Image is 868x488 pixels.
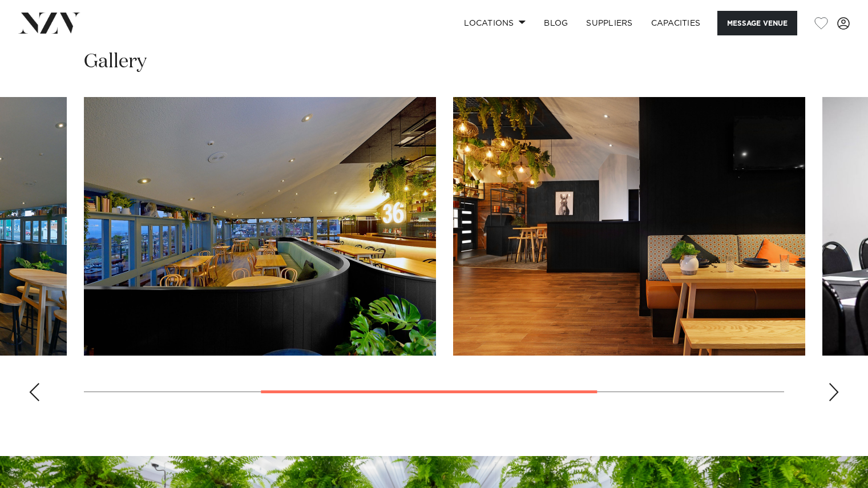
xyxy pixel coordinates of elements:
button: Message Venue [717,11,797,35]
a: Locations [455,11,535,35]
h2: Gallery [84,49,147,75]
swiper-slide: 3 / 4 [453,97,805,356]
swiper-slide: 2 / 4 [84,97,436,356]
a: Capacities [642,11,710,35]
a: SUPPLIERS [577,11,641,35]
a: BLOG [535,11,577,35]
img: nzv-logo.png [18,13,80,33]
